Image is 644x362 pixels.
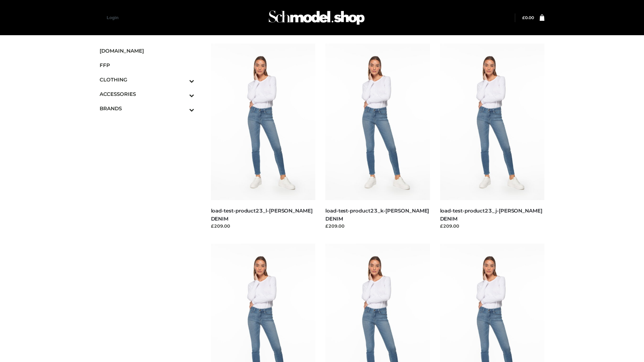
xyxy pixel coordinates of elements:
div: £209.00 [325,223,430,229]
span: £ [522,15,525,20]
span: CLOTHING [100,76,194,83]
bdi: 0.00 [522,15,534,20]
div: £209.00 [440,223,545,229]
a: load-test-product23_l-[PERSON_NAME] DENIM [211,207,313,222]
span: ACCESSORIES [100,90,194,98]
a: CLOTHINGToggle Submenu [100,72,194,87]
div: £209.00 [211,223,316,229]
img: Schmodel Admin 964 [266,4,367,31]
a: ACCESSORIESToggle Submenu [100,87,194,101]
a: Login [107,15,118,20]
span: BRANDS [100,105,194,112]
span: [DOMAIN_NAME] [100,47,194,55]
button: Toggle Submenu [171,72,194,87]
button: Toggle Submenu [171,101,194,116]
a: £0.00 [522,15,534,20]
a: load-test-product23_k-[PERSON_NAME] DENIM [325,207,429,222]
span: FFP [100,61,194,69]
a: FFP [100,58,194,72]
a: [DOMAIN_NAME] [100,44,194,58]
a: load-test-product23_j-[PERSON_NAME] DENIM [440,207,542,222]
a: BRANDSToggle Submenu [100,101,194,116]
button: Toggle Submenu [171,87,194,101]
